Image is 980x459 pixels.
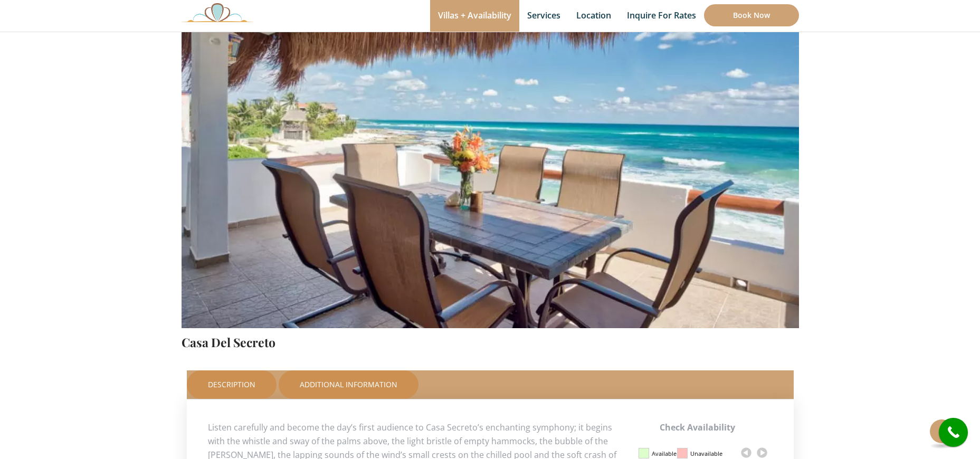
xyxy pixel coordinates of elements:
a: Casa Del Secreto [182,334,275,350]
i: call [941,420,965,444]
a: call [939,418,968,447]
a: Book Now [704,4,799,26]
img: Awesome Logo [182,3,253,22]
a: Additional Information [279,370,418,399]
a: Description [187,370,277,399]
